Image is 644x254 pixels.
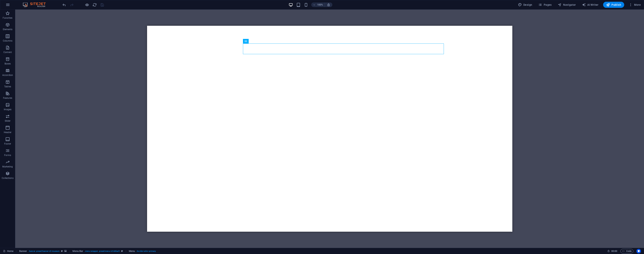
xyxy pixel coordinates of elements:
[4,131,11,134] p: Header
[3,249,14,253] a: Click to cancel selection. Double-click to open Pages
[92,2,97,7] button: reload
[518,3,532,7] span: Design
[3,51,12,54] p: Content
[327,3,330,6] i: On resize automatically adjust zoom level to fit chosen device.
[61,250,63,252] i: This element is a customizable preset
[136,249,156,253] span: . border-color-primary
[517,2,534,8] div: Design (Ctrl+Alt+Y)
[62,2,66,7] button: undo
[72,249,83,253] span: Click to select. Double-click to edit
[614,250,615,252] span: :
[517,2,534,8] button: Design
[556,2,577,8] button: Navigator
[19,249,27,253] span: Click to select. Double-click to edit
[3,16,12,19] p: Favorites
[580,2,600,8] button: AI Writer
[5,62,11,65] p: Boxes
[606,3,621,7] span: Publish
[4,85,11,88] p: Tables
[603,2,624,8] button: Publish
[3,96,12,100] p: Features
[582,3,599,7] span: AI Writer
[4,108,12,111] p: Images
[537,2,553,8] button: Pages
[3,39,12,42] p: Columns
[85,249,119,253] span: . menu-wrapper .preset-menu-v2-default
[627,2,642,8] button: More
[629,3,641,7] span: More
[5,119,11,122] p: Slider
[2,177,13,180] p: Collections
[2,165,13,168] p: Marketing
[538,3,552,7] span: Pages
[620,249,633,253] button: Code
[29,249,60,253] span: . banner .preset-banner-v3-museum
[129,249,135,253] span: Click to select. Double-click to edit
[311,2,325,7] button: 100%
[3,28,13,31] p: Elements
[121,250,123,252] i: This element is a customizable preset
[622,249,632,253] span: Code
[558,3,576,7] span: Navigator
[22,2,50,7] img: Editor Logo
[317,2,323,7] h6: 100%
[2,74,13,77] p: Accordion
[19,249,156,253] nav: breadcrumb
[636,249,641,253] button: Usercentrics
[62,3,66,7] i: Undo: Delete elements (Ctrl+Z)
[4,154,11,157] p: Forms
[64,250,67,252] i: This element contains a background
[611,249,617,253] span: 00 00
[4,142,11,145] p: Footer
[607,249,617,253] h6: Session time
